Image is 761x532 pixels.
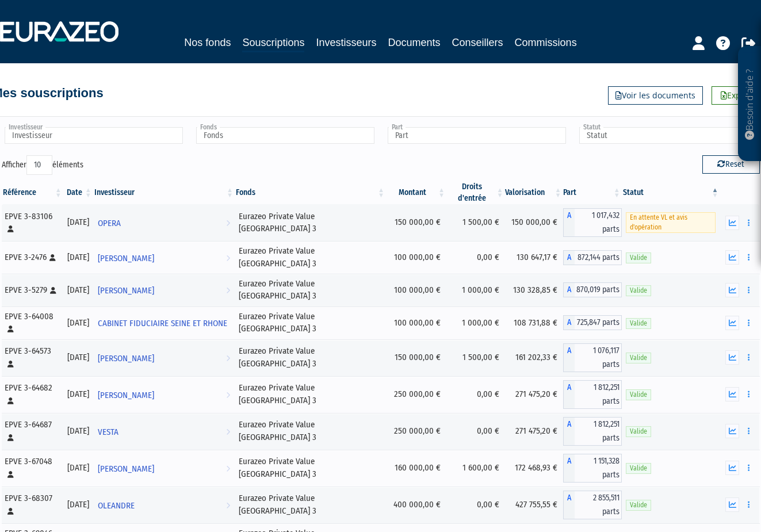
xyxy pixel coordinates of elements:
[93,346,235,369] a: [PERSON_NAME]
[626,318,651,329] span: Valide
[239,210,382,235] div: Eurazeo Private Value [GEOGRAPHIC_DATA] 3
[7,508,14,515] i: [Français] Personne physique
[5,345,59,370] div: EPVE 3-64573
[386,413,446,450] td: 250 000,00 €
[575,343,622,372] span: 1 076,117 parts
[563,315,575,330] span: A
[93,211,235,234] a: OPERA
[98,422,118,443] span: VESTA
[575,380,622,409] span: 1 812,251 parts
[563,250,575,265] span: A
[505,376,563,413] td: 271 475,20 €
[626,285,651,296] span: Valide
[2,181,63,204] th: Référence : activer pour trier la colonne par ordre croissant
[626,212,716,233] span: En attente VL et avis d'opération
[563,181,622,204] th: Part: activer pour trier la colonne par ordre croissant
[98,385,154,406] span: [PERSON_NAME]
[239,419,382,443] div: Eurazeo Private Value [GEOGRAPHIC_DATA] 3
[386,339,446,376] td: 150 000,00 €
[67,425,89,437] div: [DATE]
[575,491,622,519] span: 2 855,511 parts
[446,376,504,413] td: 0,00 €
[242,35,304,52] a: Souscriptions
[226,348,230,369] i: Voir l'investisseur
[446,307,504,339] td: 1 000,00 €
[226,422,230,443] i: Voir l'investisseur
[702,155,760,174] button: Reset
[93,246,235,269] a: [PERSON_NAME]
[98,213,121,234] span: OPERA
[316,35,376,51] a: Investisseurs
[93,493,235,516] a: OLEANDRE
[626,353,651,363] span: Valide
[515,35,577,51] a: Commissions
[505,204,563,241] td: 150 000,00 €
[235,181,386,204] th: Fonds: activer pour trier la colonne par ordre croissant
[446,413,504,450] td: 0,00 €
[505,413,563,450] td: 271 475,20 €
[98,248,154,269] span: [PERSON_NAME]
[93,278,235,301] a: [PERSON_NAME]
[386,487,446,523] td: 400 000,00 €
[239,311,382,335] div: Eurazeo Private Value [GEOGRAPHIC_DATA] 3
[575,250,622,265] span: 872,144 parts
[98,495,135,516] span: OLEANDRE
[563,250,622,265] div: A - Eurazeo Private Value Europe 3
[2,155,83,175] label: Afficher éléments
[446,339,504,376] td: 1 500,00 €
[226,495,230,516] i: Voir l'investisseur
[505,181,563,204] th: Valorisation: activer pour trier la colonne par ordre croissant
[446,181,504,204] th: Droits d'entrée: activer pour trier la colonne par ordre croissant
[67,284,89,296] div: [DATE]
[563,491,575,519] span: A
[626,500,651,511] span: Valide
[93,457,235,480] a: [PERSON_NAME]
[575,417,622,446] span: 1 812,251 parts
[563,315,622,330] div: A - Eurazeo Private Value Europe 3
[5,456,59,480] div: EPVE 3-67048
[93,420,235,443] a: VESTA
[563,343,575,372] span: A
[386,450,446,487] td: 160 000,00 €
[446,241,504,274] td: 0,00 €
[505,241,563,274] td: 130 647,17 €
[5,251,59,263] div: EPVE 3-2476
[67,351,89,363] div: [DATE]
[505,274,563,307] td: 130 328,85 €
[49,254,56,261] i: [Français] Personne physique
[608,86,703,105] a: Voir les documents
[67,216,89,228] div: [DATE]
[239,278,382,303] div: Eurazeo Private Value [GEOGRAPHIC_DATA] 3
[7,434,14,441] i: [Français] Personne physique
[505,487,563,523] td: 427 755,55 €
[563,380,622,409] div: A - Eurazeo Private Value Europe 3
[50,287,56,294] i: [Français] Personne physique
[575,282,622,297] span: 870,019 parts
[386,307,446,339] td: 100 000,00 €
[452,35,503,51] a: Conseillers
[386,181,446,204] th: Montant: activer pour trier la colonne par ordre croissant
[67,499,89,511] div: [DATE]
[5,492,59,517] div: EPVE 3-68307
[5,382,59,407] div: EPVE 3-64682
[7,397,14,404] i: [Français] Personne physique
[98,280,154,301] span: [PERSON_NAME]
[93,311,235,334] a: CABINET FIDUCIAIRE SEINE ET RHONE
[5,210,59,235] div: EPVE 3-83106
[26,155,52,175] select: Afficheréléments
[563,282,622,297] div: A - Eurazeo Private Value Europe 3
[743,52,756,156] p: Besoin d'aide ?
[446,487,504,523] td: 0,00 €
[239,492,382,517] div: Eurazeo Private Value [GEOGRAPHIC_DATA] 3
[239,345,382,370] div: Eurazeo Private Value [GEOGRAPHIC_DATA] 3
[388,35,441,51] a: Documents
[67,317,89,329] div: [DATE]
[93,181,235,204] th: Investisseur: activer pour trier la colonne par ordre croissant
[446,204,504,241] td: 1 500,00 €
[563,380,575,409] span: A
[446,450,504,487] td: 1 600,00 €
[7,326,14,332] i: [Français] Personne physique
[98,313,227,334] span: CABINET FIDUCIAIRE SEINE ET RHONE
[563,208,575,237] span: A
[563,208,622,237] div: A - Eurazeo Private Value Europe 3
